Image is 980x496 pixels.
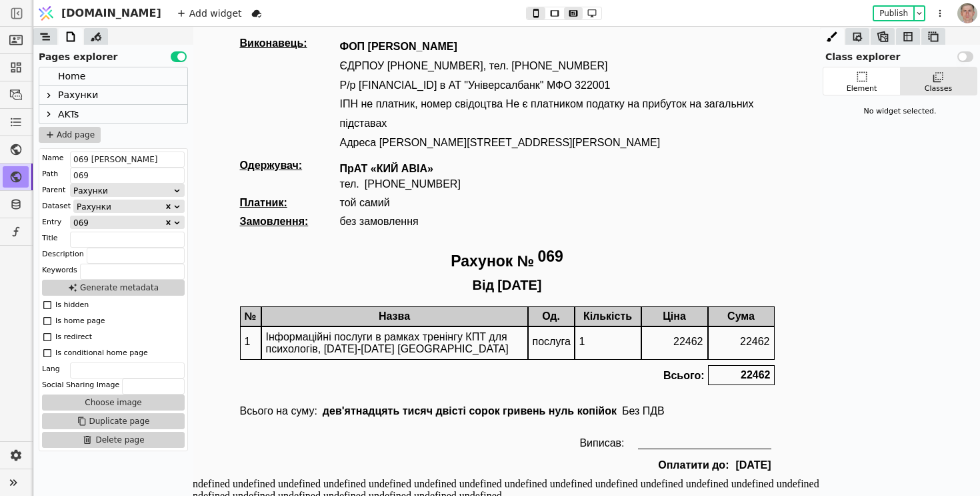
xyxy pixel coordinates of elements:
div: Title [42,232,58,245]
div: Keywords [42,264,77,277]
div: Рахунки [58,86,98,104]
img: 1560949290925-CROPPED-IMG_0201-2-.jpg [957,3,977,23]
div: Parent [42,184,65,197]
div: Pages explorer [33,45,193,64]
div: 1 [399,300,464,329]
div: Назва [85,280,351,300]
button: Publish [874,7,913,20]
div: Сума [531,280,598,300]
p: Рахунок № [274,221,357,248]
div: AKTs [39,105,187,123]
div: Одержувач: [63,133,163,164]
div: Замовлення: [63,189,163,201]
div: Lang [42,362,60,376]
a: [DOMAIN_NAME] [33,1,168,26]
p: Р/р [FINANCIAL_ID] в АТ "Універсалбанк" МФО 322001 [163,49,598,69]
div: Element [847,83,877,95]
div: той самий [163,170,213,182]
div: [PHONE_NUMBER] [188,152,284,164]
div: тел. [163,152,188,164]
div: без замовлення [163,189,242,201]
div: № [63,280,85,300]
div: послуга [352,300,397,329]
div: Від [296,251,318,266]
div: Description [42,248,84,261]
div: 22462 [531,338,598,358]
div: Name [42,152,63,165]
div: Рахунки [77,200,164,214]
div: Од. [351,280,398,300]
div: 22462 [532,300,597,329]
p: ІПН не платник, номер свідоцтва Не є платником податку на прибуток на загальних підставах [163,68,598,107]
div: Classes [925,83,952,95]
div: Home [58,67,85,85]
div: Path [42,168,58,181]
div: ПрАТ «КИЙ АВІА» [163,136,284,148]
div: Оплатити до: [481,429,555,448]
div: Всього: [483,340,531,358]
div: Виконавець: [63,11,163,23]
button: Choose image [42,395,185,411]
button: Add page [39,127,101,143]
div: Is hidden [55,298,89,312]
div: Social Sharing Image [42,379,119,392]
div: Class explorer [820,45,980,64]
div: Без ПДВ [445,379,493,391]
div: 069 [73,216,164,228]
div: Dataset [42,200,71,213]
div: Is home page [55,314,105,328]
div: 1 [64,300,84,329]
button: Delete page [42,432,185,448]
p: Адреса [PERSON_NAME][STREET_ADDRESS][PERSON_NAME] [163,107,598,126]
div: Is conditional home page [55,346,148,360]
div: Кількість [398,280,465,300]
img: Logo [36,1,56,26]
div: Всього на суму: [63,379,146,391]
p: ЄДРПОУ [PHONE_NUMBER], тел. [PHONE_NUMBER] [163,30,598,49]
p: ФОП [PERSON_NAME] [163,11,598,30]
div: Entry [42,216,61,229]
div: Is redirect [55,330,92,344]
button: Generate metadata [42,280,185,296]
div: Рахунки [39,86,187,105]
span: [DOMAIN_NAME] [61,5,161,21]
div: 069 [361,221,386,248]
div: Виписав: [403,411,447,423]
div: Рахунки [73,184,173,196]
div: дев'ятнадцять тисяч двісті сорок гривень нуль копійок [146,379,445,391]
div: AKTs [58,105,79,123]
div: 22462 [465,300,531,329]
div: [DATE] [555,429,597,448]
button: Duplicate page [42,413,185,429]
div: Add widget [173,5,246,21]
div: Home [39,67,187,86]
div: Платник: [63,170,163,182]
div: No widget selected. [823,101,977,123]
div: Ціна [465,280,531,300]
div: Інформаційні послуги в рамках тренінгу КПТ для психологів, [DATE]-[DATE] [GEOGRAPHIC_DATA] [85,300,351,332]
div: [DATE] [321,251,365,266]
